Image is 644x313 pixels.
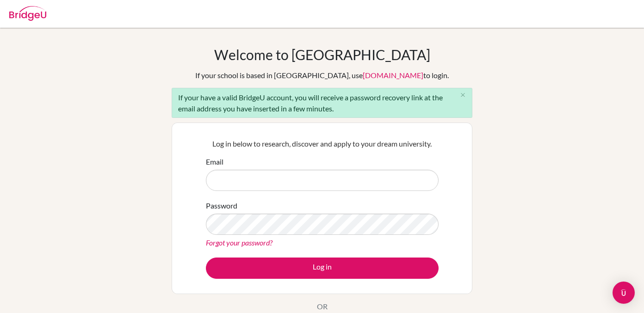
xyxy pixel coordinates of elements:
div: If your have a valid BridgeU account, you will receive a password recovery link at the email addr... [172,88,472,118]
div: If your school is based in [GEOGRAPHIC_DATA], use to login. [195,70,449,81]
button: Close [453,88,472,102]
label: Email [206,156,223,167]
a: Forgot your password? [206,238,272,247]
button: Log in [206,258,439,279]
h1: Welcome to [GEOGRAPHIC_DATA] [214,46,430,63]
a: [DOMAIN_NAME] [363,71,423,80]
p: OR [317,301,328,312]
label: Password [206,200,237,211]
i: close [459,92,466,98]
p: Log in below to research, discover and apply to your dream university. [206,138,439,149]
div: Open Intercom Messenger [613,282,635,304]
img: Bridge-U [9,6,46,21]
